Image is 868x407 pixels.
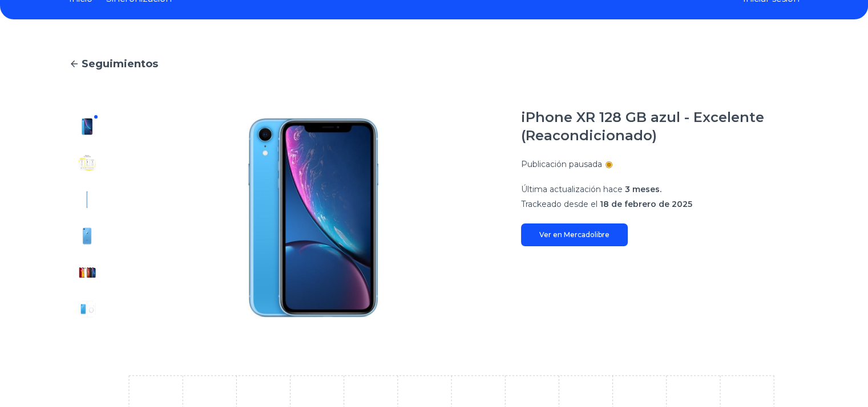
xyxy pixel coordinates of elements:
[78,300,96,318] img: iPhone XR 128 GB azul - Excelente (Reacondicionado)
[521,159,602,169] font: Publicación pausada
[78,227,96,245] img: iPhone XR 128 GB azul - Excelente (Reacondicionado)
[521,184,623,194] font: Última actualización hace
[78,263,96,282] img: iPhone XR 128 GB azul - Excelente (Reacondicionado)
[521,109,764,144] font: iPhone XR 128 GB azul - Excelente (Reacondicionado)
[78,190,96,209] img: iPhone XR 128 GB azul - Excelente (Reacondicionado)
[521,199,597,209] font: Trackeado desde el
[78,154,96,172] img: iPhone XR 128 GB azul - Excelente (Reacondicionado)
[521,223,628,246] a: Ver en Mercadolibre
[600,199,692,209] font: 18 de febrero de 2025
[128,108,498,327] img: iPhone XR 128 GB azul - Excelente (Reacondicionado)
[625,184,661,194] font: 3 meses.
[539,230,609,239] font: Ver en Mercadolibre
[82,58,158,70] font: Seguimientos
[78,117,96,136] img: iPhone XR 128 GB azul - Excelente (Reacondicionado)
[69,56,800,72] a: Seguimientos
